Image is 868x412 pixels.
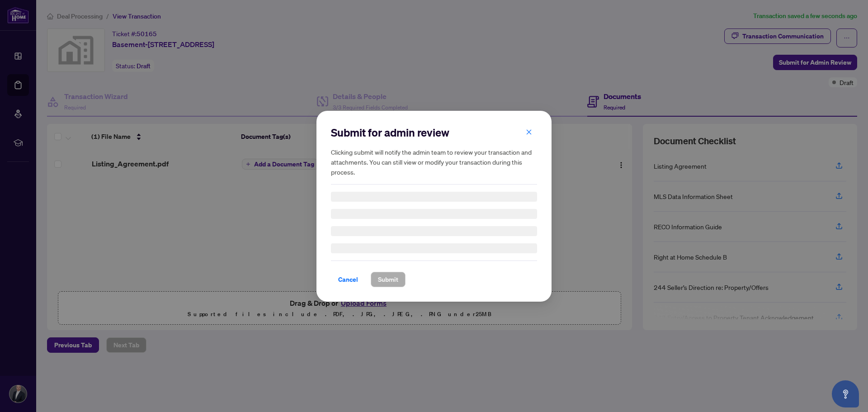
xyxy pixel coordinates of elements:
[331,272,365,287] button: Cancel
[832,380,859,407] button: Open asap
[338,272,358,287] span: Cancel
[331,147,537,177] h5: Clicking submit will notify the admin team to review your transaction and attachments. You can st...
[331,125,537,140] h2: Submit for admin review
[526,128,532,135] span: close
[371,272,406,287] button: Submit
